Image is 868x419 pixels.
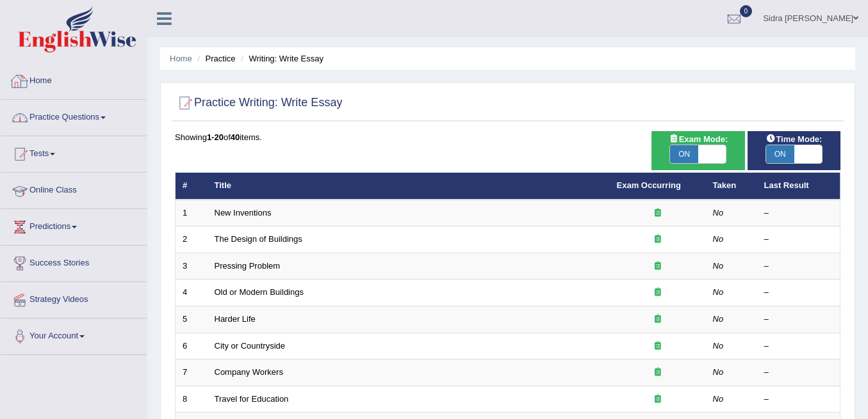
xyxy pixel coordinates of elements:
[238,52,323,65] li: Writing: Write Essay
[175,93,342,113] h2: Practice Writing: Write Essay
[176,253,208,280] td: 3
[617,233,699,246] div: Exam occurring question
[617,393,699,406] div: Exam occurring question
[176,360,208,386] td: 7
[215,314,256,324] a: Harder Life
[215,234,302,244] a: The Design of Buildings
[215,341,286,351] a: City or Countryside
[617,207,699,219] div: Exam occurring question
[1,246,147,278] a: Success Stories
[764,393,833,406] div: –
[713,394,724,404] em: No
[176,306,208,333] td: 5
[764,340,833,352] div: –
[706,173,757,200] th: Taken
[231,132,240,142] b: 40
[713,208,724,217] em: No
[764,260,833,273] div: –
[617,287,699,299] div: Exam occurring question
[175,131,840,143] div: Showing of items.
[617,313,699,326] div: Exam occurring question
[1,209,147,241] a: Predictions
[617,260,699,273] div: Exam occurring question
[1,173,147,205] a: Online Class
[764,287,833,299] div: –
[664,132,733,146] span: Exam Mode:
[651,131,744,170] div: Show exams occurring in exams
[764,367,833,379] div: –
[208,173,610,200] th: Title
[1,100,147,132] a: Practice Questions
[760,132,827,146] span: Time Mode:
[713,367,724,377] em: No
[1,136,147,168] a: Tests
[670,145,698,163] span: ON
[1,63,147,95] a: Home
[713,234,724,244] em: No
[764,207,833,219] div: –
[617,180,681,190] a: Exam Occurring
[215,261,281,271] a: Pressing Problem
[764,313,833,326] div: –
[617,340,699,352] div: Exam occurring question
[713,341,724,351] em: No
[215,287,304,297] a: Old or Modern Buildings
[215,394,289,404] a: Travel for Education
[757,173,840,200] th: Last Result
[713,287,724,297] em: No
[766,145,794,163] span: ON
[1,282,147,314] a: Strategy Videos
[617,367,699,379] div: Exam occurring question
[713,261,724,271] em: No
[713,314,724,324] em: No
[740,5,753,17] span: 0
[176,333,208,360] td: 6
[194,52,235,65] li: Practice
[215,367,283,377] a: Company Workers
[176,280,208,306] td: 4
[176,200,208,226] td: 1
[1,319,147,351] a: Your Account
[207,132,224,142] b: 1-20
[176,386,208,413] td: 8
[170,54,192,63] a: Home
[764,233,833,246] div: –
[215,208,272,217] a: New Inventions
[176,226,208,253] td: 2
[176,173,208,200] th: #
